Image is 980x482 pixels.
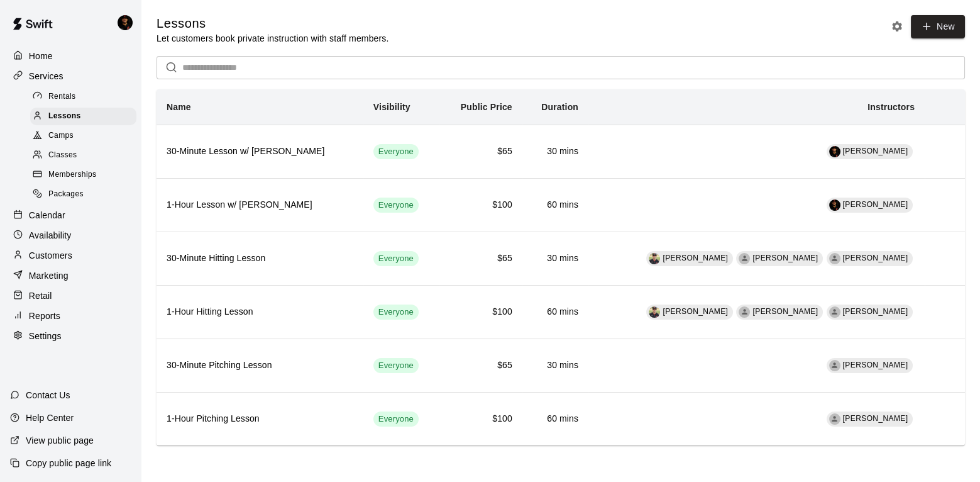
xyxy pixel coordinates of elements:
[532,412,578,426] h6: 60 mins
[532,252,578,266] h6: 30 mins
[449,198,512,212] h6: $100
[10,286,131,305] div: Retail
[541,102,578,112] b: Duration
[48,110,81,123] span: Lessons
[29,310,60,322] p: Reports
[829,413,840,425] div: Harrison Lee
[26,389,70,401] p: Contact Us
[29,289,52,302] p: Retail
[26,434,94,447] p: View public page
[167,412,353,426] h6: 1-Hour Pitching Lesson
[48,149,77,162] span: Classes
[739,306,750,318] div: Jamey Richey
[30,165,141,185] a: Memberships
[843,307,908,316] span: [PERSON_NAME]
[373,199,419,211] span: Everyone
[843,361,908,369] span: [PERSON_NAME]
[867,102,915,112] b: Instructors
[829,146,840,157] img: Chris McFarland
[752,254,818,262] span: [PERSON_NAME]
[739,253,750,264] div: Jamey Richey
[167,252,353,266] h6: 30-Minute Hitting Lesson
[532,198,578,212] h6: 60 mins
[10,246,131,265] a: Customers
[26,457,111,469] p: Copy public page link
[167,145,353,159] h6: 30-Minute Lesson w/ [PERSON_NAME]
[10,47,131,65] a: Home
[30,106,141,126] a: Lessons
[373,413,419,425] span: Everyone
[10,266,131,285] a: Marketing
[373,198,419,213] div: This service is visible to all of your customers
[449,145,512,159] h6: $65
[30,185,141,205] a: Packages
[29,50,53,62] p: Home
[30,166,136,184] div: Memberships
[30,88,136,106] div: Rentals
[843,200,908,209] span: [PERSON_NAME]
[532,145,578,159] h6: 30 mins
[157,15,388,32] h5: Lessons
[30,126,141,146] a: Camps
[649,306,660,318] img: Dalton Dunagan
[829,306,840,318] div: Nick Kellams
[26,412,74,424] p: Help Center
[10,67,131,86] a: Services
[10,327,131,345] a: Settings
[157,89,965,446] table: simple table
[843,147,908,155] span: [PERSON_NAME]
[118,15,133,30] img: Chris McFarland
[911,15,965,38] a: New
[29,249,72,262] p: Customers
[30,186,136,203] div: Packages
[29,330,62,342] p: Settings
[167,305,353,319] h6: 1-Hour Hitting Lesson
[829,199,840,211] img: Chris McFarland
[29,269,69,282] p: Marketing
[30,147,136,164] div: Classes
[532,359,578,373] h6: 30 mins
[373,360,419,372] span: Everyone
[373,305,419,320] div: This service is visible to all of your customers
[449,359,512,373] h6: $65
[29,70,63,82] p: Services
[167,102,191,112] b: Name
[10,226,131,245] a: Availability
[649,253,660,264] img: Dalton Dunagan
[829,360,840,371] div: Harrison Lee
[449,252,512,266] h6: $65
[752,307,818,316] span: [PERSON_NAME]
[30,146,141,165] a: Classes
[449,305,512,319] h6: $100
[843,414,908,423] span: [PERSON_NAME]
[888,17,906,36] button: Lesson settings
[663,307,728,316] span: [PERSON_NAME]
[373,253,419,265] span: Everyone
[167,198,353,212] h6: 1-Hour Lesson w/ [PERSON_NAME]
[10,306,131,325] a: Reports
[449,412,512,426] h6: $100
[373,358,419,373] div: This service is visible to all of your customers
[663,254,728,262] span: [PERSON_NAME]
[10,206,131,225] a: Calendar
[373,102,410,112] b: Visibility
[373,412,419,427] div: This service is visible to all of your customers
[29,229,72,242] p: Availability
[532,305,578,319] h6: 60 mins
[48,169,96,181] span: Memberships
[157,32,388,45] p: Let customers book private instruction with staff members.
[373,146,419,158] span: Everyone
[829,253,840,264] div: Nick Kellams
[373,144,419,159] div: This service is visible to all of your customers
[373,306,419,318] span: Everyone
